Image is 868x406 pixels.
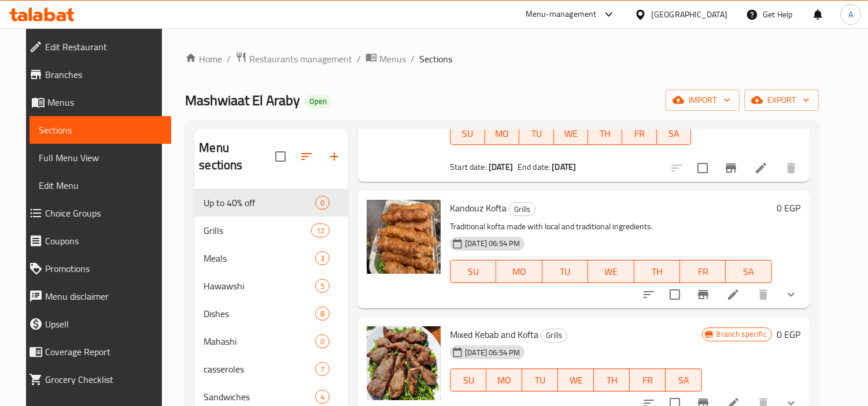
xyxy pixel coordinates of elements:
[315,390,330,404] div: items
[20,282,171,310] a: Menu disclaimer
[509,202,535,216] div: Grills
[204,334,315,348] div: Mahashi
[450,199,507,217] span: Kandouz Kofta
[194,300,348,327] div: Dishes8
[194,244,348,272] div: Meals3
[666,90,740,111] button: import
[450,159,487,174] span: Start date:
[559,125,583,142] span: WE
[204,224,311,237] div: Grills
[204,251,315,265] span: Meals
[29,144,171,172] a: Full Menu View
[712,329,771,340] span: Branch specific
[541,329,567,342] div: Grills
[450,260,496,283] button: SU
[690,156,715,180] span: Select to update
[455,125,480,142] span: SU
[777,281,805,308] button: show more
[639,263,675,280] span: TH
[204,279,315,293] span: Hawawshi
[630,368,666,392] button: FR
[450,219,772,234] p: Traditional kofta made with local and traditional ingredients.
[311,224,330,237] div: items
[522,368,558,392] button: TU
[554,122,588,145] button: WE
[379,52,406,66] span: Menus
[45,234,162,248] span: Coupons
[235,51,352,66] a: Restaurants management
[20,88,171,116] a: Menus
[518,159,550,174] span: End date:
[491,372,518,389] span: MO
[777,326,800,342] h6: 0 EGP
[194,327,348,355] div: Mahashi0
[45,206,162,220] span: Choice Groups
[320,143,348,170] button: Add section
[455,263,492,280] span: SU
[357,52,361,66] li: /
[194,355,348,383] div: casseroles7
[293,143,320,170] span: Sort sections
[29,116,171,144] a: Sections
[455,372,482,389] span: SU
[588,260,634,283] button: WE
[450,326,538,343] span: Mixed Kebab and Kofta
[185,87,300,113] span: Mashwiaat El Araby
[411,52,415,66] li: /
[726,288,740,301] a: Edit menu item
[744,90,819,111] button: export
[194,189,348,217] div: Up to 40% off0
[552,159,576,174] b: [DATE]
[460,347,525,358] span: [DATE] 06:54 PM
[685,263,721,280] span: FR
[627,125,652,142] span: FR
[20,310,171,338] a: Upsell
[204,390,315,404] div: Sandwiches
[316,253,329,264] span: 3
[20,366,171,393] a: Grocery Checklist
[45,262,162,275] span: Promotions
[541,329,567,342] span: Grills
[777,154,805,182] button: delete
[634,372,661,389] span: FR
[563,372,589,389] span: WE
[204,362,315,376] span: casseroles
[45,40,162,54] span: Edit Restaurant
[496,260,542,283] button: MO
[622,122,656,145] button: FR
[547,263,583,280] span: TU
[315,307,330,321] div: items
[45,68,162,81] span: Branches
[657,122,691,145] button: SA
[848,8,853,21] span: A
[588,122,622,145] button: TH
[680,260,726,283] button: FR
[20,227,171,255] a: Coupons
[315,196,330,210] div: items
[204,307,315,321] span: Dishes
[39,123,162,137] span: Sections
[315,251,330,265] div: items
[20,61,171,88] a: Branches
[527,372,553,389] span: TU
[316,392,329,403] span: 4
[45,289,162,303] span: Menu disclaimer
[670,372,697,389] span: SA
[754,93,810,107] span: export
[593,125,618,142] span: TH
[486,368,522,392] button: MO
[524,125,549,142] span: TU
[316,336,329,347] span: 0
[316,308,329,319] span: 8
[45,373,162,386] span: Grocery Checklist
[199,139,275,174] h2: Menu sections
[20,33,171,61] a: Edit Restaurant
[185,51,818,66] nav: breadcrumb
[675,93,730,107] span: import
[20,338,171,366] a: Coverage Report
[227,52,231,66] li: /
[45,345,162,359] span: Coverage Report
